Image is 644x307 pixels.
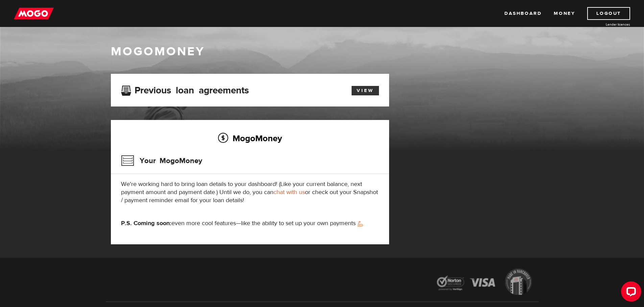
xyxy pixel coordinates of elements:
[616,279,644,307] iframe: LiveChat chat widget
[587,7,630,20] a: Logout
[579,22,630,27] a: Lender licences
[554,7,575,20] a: Money
[14,7,54,20] img: mogo_logo-11ee424be714fa7cbb0f0f49df9e16ec.png
[504,7,542,20] a: Dashboard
